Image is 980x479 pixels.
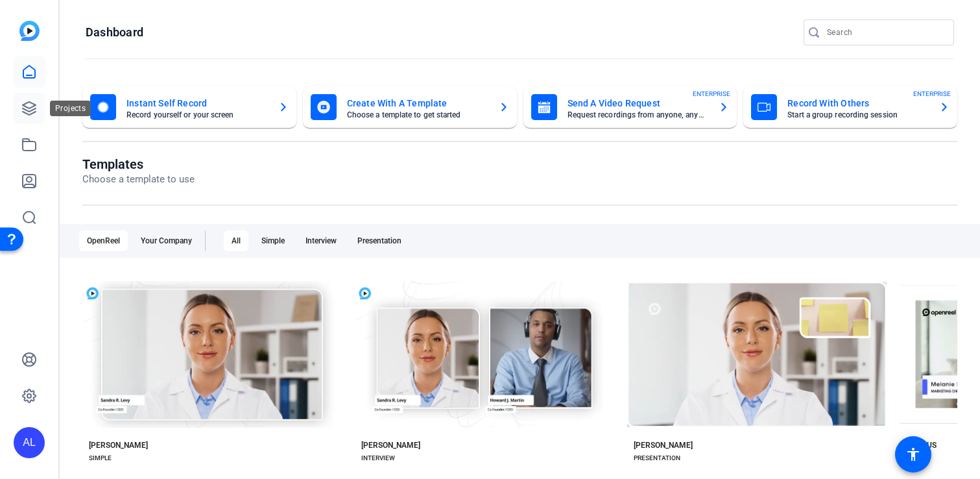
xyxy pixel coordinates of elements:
[568,111,709,119] mat-card-subtitle: Request recordings from anyone, anywhere
[14,427,45,458] div: AL
[19,21,40,41] img: blue-gradient.svg
[133,230,200,251] div: Your Company
[827,25,944,40] input: Search
[634,440,693,450] div: [PERSON_NAME]
[89,440,148,450] div: [PERSON_NAME]
[361,440,420,450] div: [PERSON_NAME]
[350,230,409,251] div: Presentation
[224,230,248,251] div: All
[82,86,296,128] button: Instant Self RecordRecord yourself or your screen
[82,156,195,172] h1: Templates
[126,111,268,119] mat-card-subtitle: Record yourself or your screen
[361,453,395,463] div: INTERVIEW
[303,86,517,128] button: Create With A TemplateChoose a template to get started
[693,89,730,99] span: ENTERPRISE
[913,89,951,99] span: ENTERPRISE
[126,95,268,111] mat-card-title: Instant Self Record
[787,95,929,111] mat-card-title: Record With Others
[89,453,112,463] div: SIMPLE
[905,447,921,462] mat-icon: accessibility
[86,25,143,40] h1: Dashboard
[82,172,195,187] p: Choose a template to use
[787,111,929,119] mat-card-subtitle: Start a group recording session
[347,95,488,111] mat-card-title: Create With A Template
[743,86,957,128] button: Record With OthersStart a group recording sessionENTERPRISE
[79,230,128,251] div: OpenReel
[568,95,709,111] mat-card-title: Send A Video Request
[634,453,680,463] div: PRESENTATION
[298,230,344,251] div: Interview
[347,111,488,119] mat-card-subtitle: Choose a template to get started
[254,230,293,251] div: Simple
[523,86,737,128] button: Send A Video RequestRequest recordings from anyone, anywhereENTERPRISE
[50,101,91,116] div: Projects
